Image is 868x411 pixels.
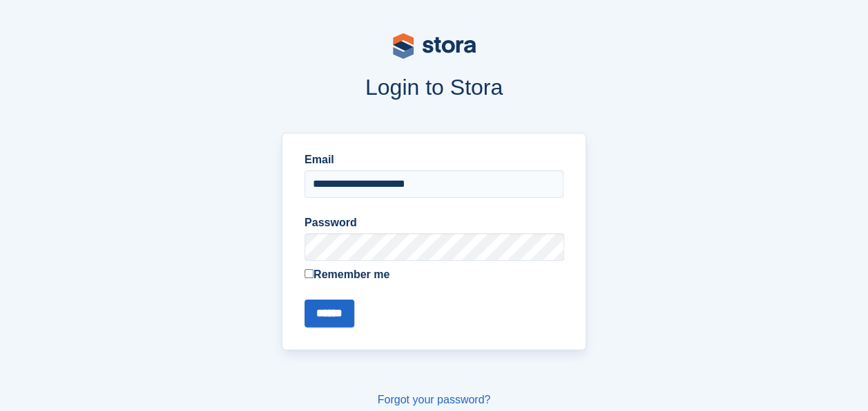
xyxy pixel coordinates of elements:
[305,152,563,168] label: Email
[305,266,563,283] label: Remember me
[305,214,563,231] label: Password
[378,394,491,405] a: Forgot your password?
[57,75,811,100] h1: Login to Stora
[393,33,476,59] img: stora-logo-53a41332b3708ae10de48c4981b4e9114cc0af31d8433b30ea865607fb682f29.svg
[305,269,314,278] input: Remember me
